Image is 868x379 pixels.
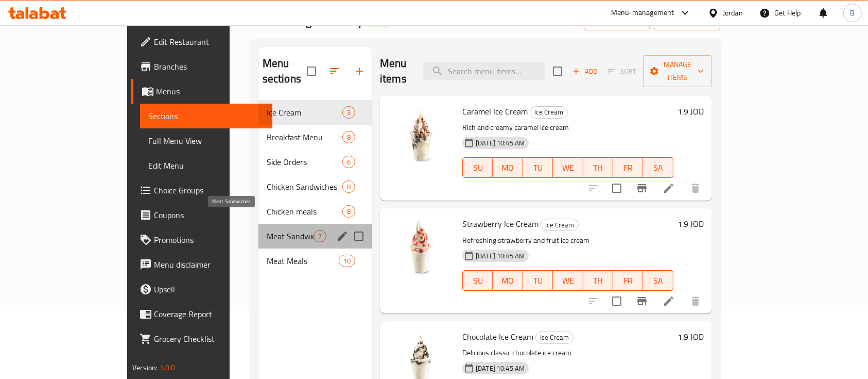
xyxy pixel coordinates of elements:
[472,364,529,373] span: [DATE] 10:45 AM
[343,108,355,118] span: 3
[643,157,673,178] button: SA
[497,160,518,175] span: MO
[587,160,609,175] span: TH
[154,283,264,295] span: Upsell
[148,159,264,172] span: Edit Menu
[557,273,579,288] span: WE
[342,106,355,119] div: items
[630,289,654,314] button: Branch-specific-item
[497,273,518,288] span: MO
[472,138,529,148] span: [DATE] 10:45 AM
[678,217,704,231] h6: 1.9 JOD
[467,273,489,288] span: SU
[568,63,601,79] button: Add
[343,182,355,192] span: 8
[723,7,743,19] div: Jordan
[643,55,712,87] button: Manage items
[541,219,578,231] span: Ice Cream
[267,131,342,143] span: Breakfast Menu
[643,270,673,291] button: SA
[343,207,355,217] span: 8
[131,29,272,54] a: Edit Restaurant
[258,125,372,150] div: Breakfast Menu8
[388,104,454,170] img: Caramel Ice Cream
[342,156,355,168] div: items
[267,180,342,193] span: Chicken Sandwiches
[380,56,411,87] h2: Menu items
[462,157,493,178] button: SU
[462,121,673,134] p: Rich and creamy caramel ice cream
[148,110,264,122] span: Sections
[267,230,314,242] span: Meat Sandwiches
[683,289,708,314] button: delete
[267,106,342,119] span: Ice Cream
[462,216,539,232] span: Strawberry Ice Cream
[258,174,372,199] div: Chicken Sandwiches8
[583,157,613,178] button: TH
[131,252,272,277] a: Menu disclaimer
[258,100,372,125] div: Ice Cream3
[557,160,579,175] span: WE
[583,270,613,291] button: TH
[131,79,272,104] a: Menus
[647,273,669,288] span: SA
[472,251,529,261] span: [DATE] 10:45 AM
[258,150,372,174] div: Side Orders6
[606,290,628,312] span: Select to update
[493,270,523,291] button: MO
[462,347,673,359] p: Delicious classic chocolate ice cream
[527,273,549,288] span: TU
[343,157,355,167] span: 6
[493,157,523,178] button: MO
[568,63,601,79] span: Add item
[140,128,272,153] a: Full Menu View
[850,7,855,19] span: B
[131,277,272,302] a: Upsell
[156,85,264,97] span: Menus
[541,219,579,231] div: Ice Cream
[587,273,609,288] span: TH
[663,295,675,307] a: Edit menu item
[617,273,639,288] span: FR
[301,60,322,82] span: Select all sections
[154,258,264,271] span: Menu disclaimer
[683,176,708,201] button: delete
[263,56,307,87] h2: Menu sections
[462,270,493,291] button: SU
[553,270,583,291] button: WE
[131,302,272,326] a: Coverage Report
[601,63,643,79] span: Select section first
[339,256,355,266] span: 10
[258,224,372,249] div: Meat Sandwiches7edit
[342,205,355,218] div: items
[630,176,654,201] button: Branch-specific-item
[663,182,675,194] a: Edit menu item
[388,217,454,283] img: Strawberry Ice Cream
[154,333,264,345] span: Grocery Checklist
[314,230,326,242] div: items
[140,153,272,178] a: Edit Menu
[154,184,264,196] span: Choice Groups
[527,160,549,175] span: TU
[523,270,553,291] button: TU
[140,104,272,128] a: Sections
[651,58,704,84] span: Manage items
[347,59,372,84] button: Add section
[547,60,568,82] span: Select section
[462,329,533,344] span: Chocolate Ice Cream
[553,157,583,178] button: WE
[571,65,599,77] span: Add
[131,178,272,203] a: Choice Groups
[131,203,272,227] a: Coupons
[154,234,264,246] span: Promotions
[530,106,568,119] div: Ice Cream
[343,133,355,142] span: 8
[530,106,567,118] span: Ice Cream
[536,332,573,343] span: Ice Cream
[267,255,339,267] span: Meat Meals
[258,249,372,273] div: Meat Meals10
